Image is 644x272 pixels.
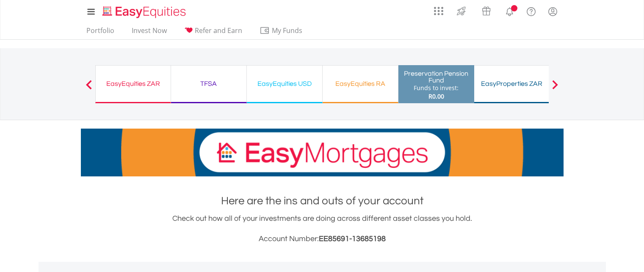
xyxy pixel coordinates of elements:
span: EE85691-13685198 [319,235,386,243]
img: EasyEquities_Logo.png [101,5,189,19]
span: Refer and Earn [195,26,242,35]
img: grid-menu-icon.svg [434,6,443,16]
h3: Account Number: [81,233,564,245]
a: Notifications [499,2,520,19]
a: Portfolio [83,26,118,39]
a: Refer and Earn [181,26,246,39]
a: Vouchers [474,2,499,18]
img: vouchers-v2.svg [479,4,493,18]
a: AppsGrid [428,2,449,16]
div: EasyProperties ZAR [479,78,544,90]
div: Check out how all of your investments are doing across different asset classes you hold. [81,213,564,245]
div: TFSA [176,78,241,90]
div: Preservation Pension Fund [404,70,469,84]
h1: Here are the ins and outs of your account [81,193,564,209]
a: FAQ's and Support [520,2,542,19]
div: EasyEquities USD [252,78,317,90]
div: EasyEquities RA [328,78,393,90]
span: R0.00 [428,92,444,100]
img: thrive-v2.svg [454,4,468,18]
div: EasyEquities ZAR [101,78,166,90]
a: Invest Now [128,26,170,39]
button: Previous [80,84,97,93]
div: Funds to invest: [414,84,459,92]
a: My Profile [542,2,564,21]
span: My Funds [260,25,315,36]
a: Home page [99,2,189,19]
button: Next [547,84,564,93]
img: EasyMortage Promotion Banner [81,129,564,176]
